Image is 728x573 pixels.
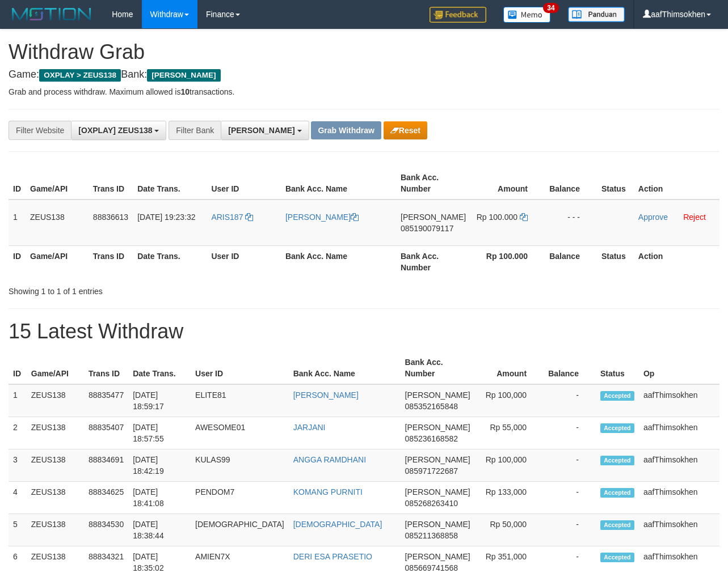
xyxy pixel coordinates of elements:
[405,455,470,464] span: [PERSON_NAME]
[84,482,128,514] td: 88834625
[544,482,596,514] td: -
[93,213,128,222] span: 88836613
[600,456,634,465] span: Accepted
[169,121,221,140] div: Filter Bank
[9,6,95,23] img: MOTION_logo.png
[401,213,466,222] span: [PERSON_NAME]
[9,245,26,278] th: ID
[597,245,634,278] th: Status
[545,167,597,200] th: Balance
[470,245,545,278] th: Rp 100.000
[9,449,27,482] td: 3
[311,121,381,139] button: Grab Withdraw
[133,245,207,278] th: Date Trans.
[128,449,191,482] td: [DATE] 18:42:19
[634,245,719,278] th: Action
[475,449,544,482] td: Rp 100,000
[600,488,634,498] span: Accepted
[293,391,359,400] a: [PERSON_NAME]
[9,69,719,80] h4: Game: Bank:
[191,384,289,417] td: ELITE81
[26,200,89,246] td: ZEUS138
[600,553,634,562] span: Accepted
[639,417,719,449] td: aafThimsokhen
[137,213,195,222] span: [DATE] 19:23:32
[597,167,634,200] th: Status
[475,352,544,384] th: Amount
[639,449,719,482] td: aafThimsokhen
[211,213,243,222] span: ARIS187
[544,384,596,417] td: -
[27,352,84,384] th: Game/API
[544,514,596,546] td: -
[289,352,401,384] th: Bank Acc. Name
[9,167,26,200] th: ID
[133,167,207,200] th: Date Trans.
[475,514,544,546] td: Rp 50,000
[228,126,294,135] span: [PERSON_NAME]
[191,449,289,482] td: KULAS99
[396,245,470,278] th: Bank Acc. Number
[191,482,289,514] td: PENDOM7
[128,514,191,546] td: [DATE] 18:38:44
[78,126,152,135] span: [OXPLAY] ZEUS138
[293,552,372,561] a: DERI ESA PRASETIO
[405,552,470,561] span: [PERSON_NAME]
[180,87,190,96] strong: 10
[638,213,668,222] a: Approve
[9,352,27,384] th: ID
[405,563,458,572] span: Copy 085669741568 to clipboard
[84,352,128,384] th: Trans ID
[89,167,133,200] th: Trans ID
[634,167,719,200] th: Action
[600,391,634,401] span: Accepted
[26,167,89,200] th: Game/API
[293,520,382,529] a: [DEMOGRAPHIC_DATA]
[128,417,191,449] td: [DATE] 18:57:55
[293,455,366,464] a: ANGGA RAMDHANI
[9,514,27,546] td: 5
[207,245,281,278] th: User ID
[405,391,470,400] span: [PERSON_NAME]
[545,200,597,246] td: - - -
[600,520,634,530] span: Accepted
[147,69,220,82] span: [PERSON_NAME]
[71,121,166,140] button: [OXPLAY] ZEUS138
[544,417,596,449] td: -
[544,449,596,482] td: -
[683,213,706,222] a: Reject
[191,417,289,449] td: AWESOME01
[405,499,458,508] span: Copy 085268263410 to clipboard
[293,423,326,432] a: JARJANI
[543,3,558,13] span: 34
[9,320,719,343] h1: 15 Latest Withdraw
[84,417,128,449] td: 88835407
[9,41,719,63] h1: Withdraw Grab
[475,384,544,417] td: Rp 100,000
[405,531,458,540] span: Copy 085211368858 to clipboard
[27,449,84,482] td: ZEUS138
[470,167,545,200] th: Amount
[27,514,84,546] td: ZEUS138
[503,7,551,23] img: Button%20Memo.svg
[27,482,84,514] td: ZEUS138
[405,520,470,529] span: [PERSON_NAME]
[477,213,517,222] span: Rp 100.000
[544,352,596,384] th: Balance
[84,514,128,546] td: 88834530
[639,514,719,546] td: aafThimsokhen
[396,167,470,200] th: Bank Acc. Number
[405,434,458,443] span: Copy 085236168582 to clipboard
[405,466,458,476] span: Copy 085971722687 to clipboard
[27,384,84,417] td: ZEUS138
[9,200,26,246] td: 1
[39,69,121,82] span: OXPLAY > ZEUS138
[191,352,289,384] th: User ID
[128,384,191,417] td: [DATE] 18:59:17
[9,482,27,514] td: 4
[430,7,486,23] img: Feedback.jpg
[293,487,363,496] a: KOMANG PURNITI
[568,7,625,22] img: panduan.png
[405,402,458,411] span: Copy 085352165848 to clipboard
[26,245,89,278] th: Game/API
